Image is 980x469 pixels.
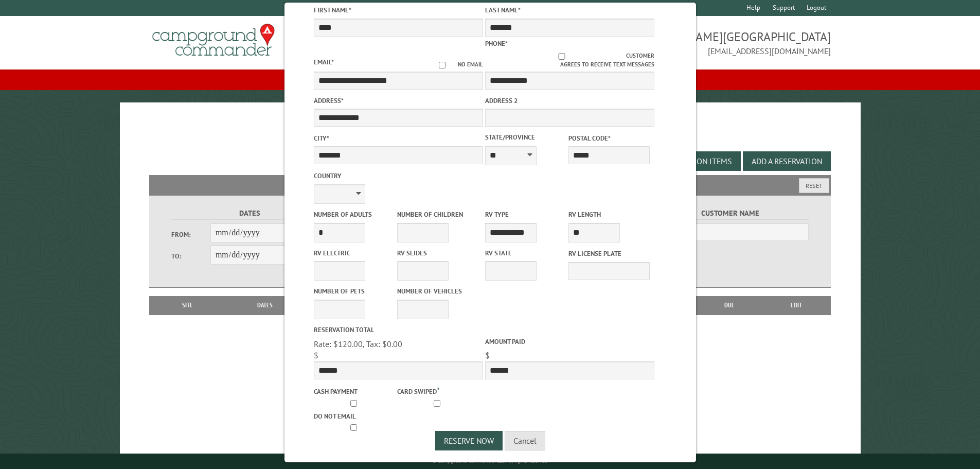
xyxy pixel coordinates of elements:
label: To: [171,251,210,261]
label: Number of Children [397,210,478,219]
label: First Name [314,5,483,15]
button: Edit Add-on Items [652,151,741,171]
label: Phone [485,39,508,48]
label: Customer Name [652,207,809,219]
h1: Reservations [149,119,831,147]
button: Reserve Now [435,431,503,450]
label: Number of Adults [314,210,395,219]
label: Card swiped [397,385,478,396]
label: RV Electric [314,248,395,258]
label: Reservation Total [314,325,483,335]
button: Reset [799,178,829,193]
th: Edit [762,296,831,315]
label: Address 2 [485,96,654,106]
small: © Campground Commander LLC. All rights reserved. [432,458,548,464]
label: Number of Vehicles [397,286,478,296]
label: RV Slides [397,248,478,258]
button: Cancel [505,431,545,450]
label: Amount paid [485,337,654,346]
h2: Filters [149,175,831,195]
label: Country [314,171,483,181]
label: Do not email [314,411,395,421]
label: State/Province [485,132,566,142]
label: Postal Code [568,133,650,143]
label: No email [426,60,483,69]
span: Rate: $120.00, Tax: $0.00 [314,339,402,349]
label: Customer agrees to receive text messages [485,51,654,69]
input: No email [426,62,458,68]
th: Site [154,296,221,315]
span: $ [485,350,490,360]
th: Dates [221,296,309,315]
label: Number of Pets [314,286,395,296]
a: ? [437,386,439,393]
label: From: [171,230,210,239]
span: $ [314,350,318,360]
th: Due [697,296,762,315]
label: Cash payment [314,387,395,396]
label: Address [314,96,483,106]
label: Dates [171,207,328,219]
label: City [314,133,483,143]
label: Email [314,58,334,66]
img: Campground Commander [149,20,278,60]
input: Customer agrees to receive text messages [497,53,626,60]
label: RV Type [485,210,566,219]
label: Last Name [485,5,654,15]
label: RV License Plate [568,249,650,258]
button: Add a Reservation [743,151,831,171]
label: RV Length [568,210,650,219]
label: RV State [485,248,566,258]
